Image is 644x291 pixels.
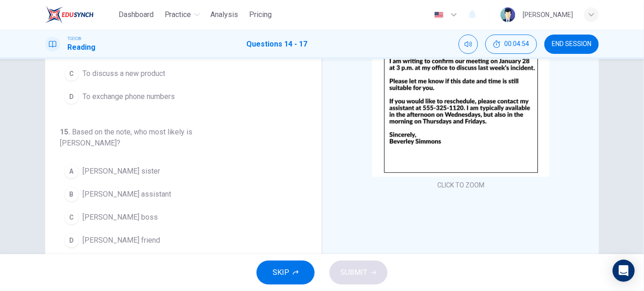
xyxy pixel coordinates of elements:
span: END SESSION [552,41,591,48]
div: A [64,164,79,179]
div: Hide [485,35,537,54]
span: [PERSON_NAME] sister [83,166,160,177]
div: [PERSON_NAME] [523,9,573,20]
span: Based on the note, who most likely is [PERSON_NAME]? [60,128,192,147]
span: 15 . [60,128,70,136]
button: SKIP [256,261,315,285]
img: en [433,12,445,18]
span: TOEIC® [67,35,81,42]
img: undefined [372,16,549,177]
img: EduSynch logo [45,6,94,24]
span: 00:04:54 [504,41,529,48]
button: CLICK TO ZOOM [434,179,488,192]
span: To discuss a new product [83,68,165,79]
button: END SESSION [544,35,599,54]
a: EduSynch logo [45,6,115,24]
div: D [64,233,79,248]
h1: Questions 14 - 17 [247,39,308,50]
button: Analysis [207,6,242,23]
span: To exchange phone numbers [83,91,175,102]
span: Analysis [211,9,239,20]
button: Practice [161,6,203,23]
span: [PERSON_NAME] friend [83,235,160,246]
div: Mute [459,35,478,54]
span: Practice [165,9,191,20]
div: C [64,210,79,225]
button: A[PERSON_NAME] sister [60,160,296,183]
div: B [64,187,79,202]
h1: Reading [67,42,95,53]
span: SKIP [273,266,289,279]
span: Pricing [250,9,272,20]
button: Dashboard [115,6,157,23]
span: [PERSON_NAME] boss [83,212,158,223]
div: C [64,66,79,81]
button: B[PERSON_NAME] assistant [60,183,296,206]
span: [PERSON_NAME] assistant [83,189,171,200]
button: DTo exchange phone numbers [60,85,296,108]
span: Dashboard [119,9,154,20]
div: D [64,89,79,104]
button: CTo discuss a new product [60,62,296,85]
button: D[PERSON_NAME] friend [60,229,296,252]
div: Open Intercom Messenger [613,260,635,282]
img: Profile picture [501,7,515,22]
button: C[PERSON_NAME] boss [60,206,296,229]
button: Pricing [246,6,276,23]
button: 00:04:54 [485,35,537,54]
